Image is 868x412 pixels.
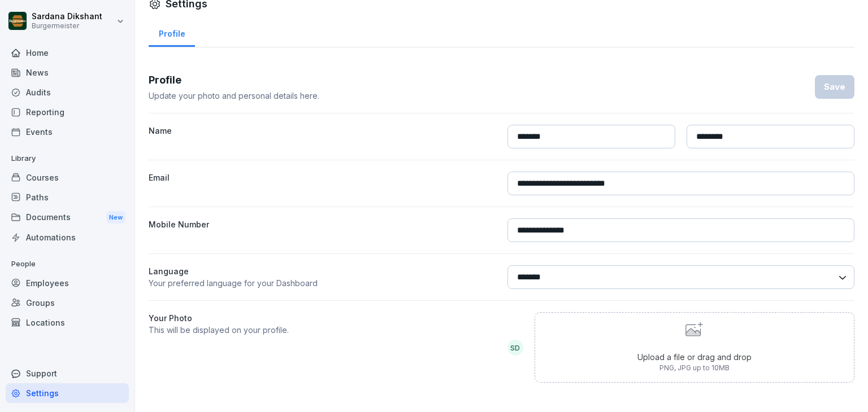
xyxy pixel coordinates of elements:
[6,207,129,228] a: DocumentsNew
[106,211,125,224] div: New
[32,22,102,30] p: Burgermeister
[815,75,854,99] button: Save
[149,312,496,324] label: Your Photo
[149,18,195,47] a: Profile
[149,218,496,242] label: Mobile Number
[6,383,129,403] a: Settings
[6,63,129,82] a: News
[6,363,129,383] div: Support
[6,43,129,63] a: Home
[6,313,129,332] a: Locations
[149,125,496,148] label: Name
[507,340,523,356] div: SD
[149,72,319,87] h3: Profile
[6,102,129,122] a: Reporting
[6,273,129,293] a: Employees
[32,12,102,21] p: Sardana Dikshant
[149,172,496,195] label: Email
[6,150,129,168] p: Library
[637,363,752,373] p: PNG, JPG up to 10MB
[149,90,319,102] p: Update your photo and personal details here.
[6,122,129,142] a: Events
[6,207,129,228] div: Documents
[824,81,845,93] div: Save
[637,351,752,363] p: Upload a file or drag and drop
[6,82,129,102] a: Audits
[6,187,129,207] a: Paths
[149,277,496,289] p: Your preferred language for your Dashboard
[6,227,129,247] a: Automations
[6,293,129,313] a: Groups
[149,265,496,277] p: Language
[6,255,129,273] p: People
[6,168,129,187] a: Courses
[149,324,496,336] p: This will be displayed on your profile.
